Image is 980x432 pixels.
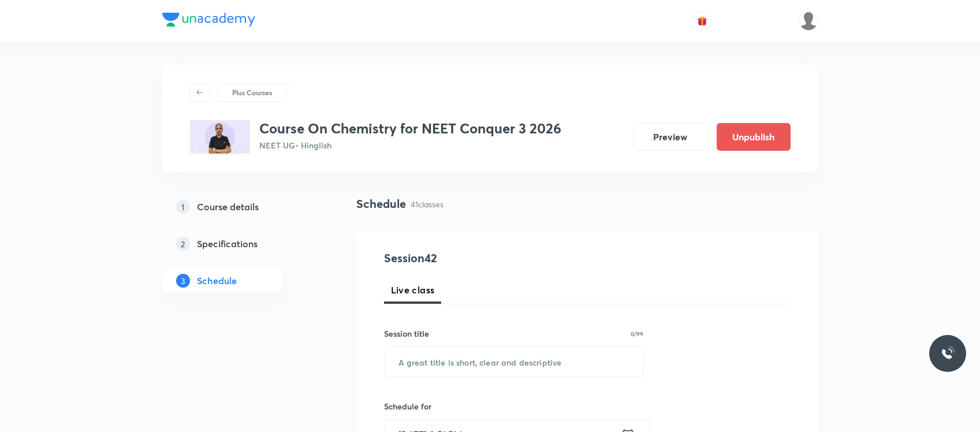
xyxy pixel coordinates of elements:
[411,198,444,210] p: 41 classes
[176,274,190,288] p: 3
[941,347,955,360] img: ttu
[197,237,258,251] h5: Specifications
[384,249,595,267] h4: Session 42
[176,200,190,214] p: 1
[197,200,259,214] h5: Course details
[162,13,255,27] img: Company Logo
[162,13,255,29] a: Company Logo
[799,11,818,31] img: Dipti
[197,274,237,288] h5: Schedule
[391,283,435,297] span: Live class
[190,120,250,154] img: 5E55EC19-B5A5-446F-8721-22ECB4FA50AE_plus.png
[631,331,643,337] p: 0/99
[356,195,406,213] h4: Schedule
[384,327,429,340] h6: Session title
[384,400,644,412] h6: Schedule for
[717,123,791,151] button: Unpublish
[162,195,319,218] a: 1Course details
[259,139,561,151] p: NEET UG • Hinglish
[697,16,707,26] img: avatar
[232,87,272,98] p: Plus Courses
[385,347,643,377] input: A great title is short, clear and descriptive
[162,232,319,255] a: 2Specifications
[176,237,190,251] p: 2
[259,120,561,137] h3: Course On Chemistry for NEET Conquer 3 2026
[693,12,711,30] button: avatar
[634,123,707,151] button: Preview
